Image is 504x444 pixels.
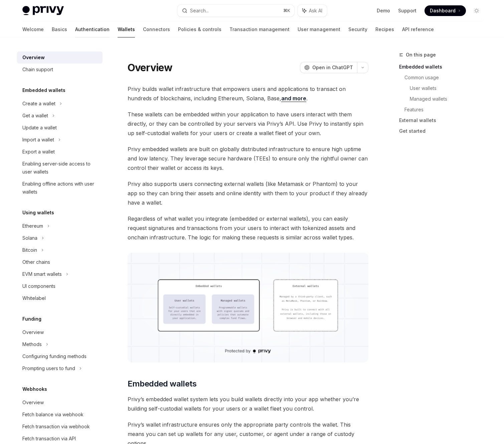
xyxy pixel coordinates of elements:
[22,222,43,230] div: Ethereum
[128,253,368,362] img: images/walletoverview.png
[17,409,103,421] a: Fetch balance via webhook
[17,146,103,158] a: Export a wallet
[22,180,99,196] div: Enabling offline actions with user wallets
[22,66,53,74] div: Chain support
[52,21,67,37] a: Basics
[404,72,487,83] a: Common usage
[410,83,487,94] a: User wallets
[430,7,456,14] span: Dashboard
[283,8,290,13] span: ⌘ K
[17,178,103,198] a: Enabling offline actions with user wallets
[425,5,466,16] a: Dashboard
[399,62,487,72] a: Embedded wallets
[17,397,103,409] a: Overview
[410,94,487,104] a: Managed wallets
[143,21,170,37] a: Connectors
[22,148,55,156] div: Export a wallet
[312,64,353,71] span: Open in ChatGPT
[298,5,327,17] button: Ask AI
[128,110,368,138] span: These wallets can be embedded within your application to have users interact with them directly, ...
[22,100,55,108] div: Create a wallet
[17,292,103,304] a: Whitelabel
[22,282,55,290] div: UI components
[22,21,44,37] a: Welcome
[402,21,434,37] a: API reference
[404,104,487,115] a: Features
[375,21,394,37] a: Recipes
[22,246,37,254] div: Bitcoin
[17,421,103,433] a: Fetch transaction via webhook
[406,51,436,59] span: On this page
[128,62,173,74] h1: Overview
[348,21,367,37] a: Security
[22,364,75,372] div: Prompting users to fund
[22,136,54,144] div: Import a wallet
[22,294,46,302] div: Whitelabel
[22,270,62,278] div: EVM smart wallets
[377,7,390,14] a: Demo
[190,7,209,15] div: Search...
[399,126,487,136] a: Get started
[22,399,44,407] div: Overview
[399,115,487,126] a: External wallets
[22,124,57,132] div: Update a wallet
[22,435,76,443] div: Fetch transaction via API
[298,21,340,37] a: User management
[22,315,41,323] h5: Funding
[128,214,368,242] span: Regardless of what wallet you integrate (embedded or external wallets), you can easily request si...
[22,209,54,217] h5: Using wallets
[128,144,368,173] span: Privy embedded wallets are built on globally distributed infrastructure to ensure high uptime and...
[309,7,322,14] span: Ask AI
[128,395,368,413] span: Privy’s embedded wallet system lets you build wallets directly into your app whether you’re build...
[128,84,368,103] span: Privy builds wallet infrastructure that empowers users and applications to transact on hundreds o...
[22,328,44,336] div: Overview
[17,326,103,338] a: Overview
[22,6,64,15] img: light logo
[128,179,368,207] span: Privy also supports users connecting external wallets (like Metamask or Phantom) to your app so t...
[17,51,103,64] a: Overview
[17,122,103,134] a: Update a wallet
[178,21,221,37] a: Policies & controls
[300,62,357,73] button: Open in ChatGPT
[22,160,99,176] div: Enabling server-side access to user wallets
[22,258,50,266] div: Other chains
[17,158,103,178] a: Enabling server-side access to user wallets
[471,5,482,16] button: Toggle dark mode
[281,95,306,102] a: and more
[22,53,45,62] div: Overview
[17,256,103,268] a: Other chains
[118,21,135,37] a: Wallets
[128,378,196,389] span: Embedded wallets
[22,423,90,431] div: Fetch transaction via webhook
[22,112,48,120] div: Get a wallet
[75,21,110,37] a: Authentication
[17,350,103,362] a: Configuring funding methods
[177,5,294,17] button: Search...⌘K
[22,340,42,348] div: Methods
[17,64,103,76] a: Chain support
[17,280,103,292] a: UI components
[22,86,65,94] h5: Embedded wallets
[398,7,416,14] a: Support
[22,234,37,242] div: Solana
[229,21,290,37] a: Transaction management
[22,352,87,360] div: Configuring funding methods
[22,411,83,419] div: Fetch balance via webhook
[22,385,47,393] h5: Webhooks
